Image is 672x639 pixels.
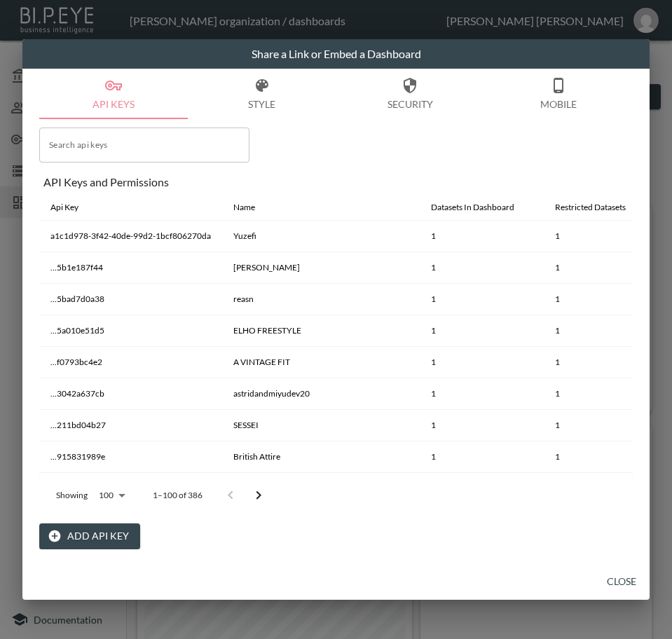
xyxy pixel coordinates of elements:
div: 100 [93,486,130,504]
th: 1 [544,473,655,504]
th: ELHO FREESTYLE [222,315,420,347]
button: API Keys [39,69,188,119]
th: astridandmiyudev20 [222,378,420,410]
th: British Attire [222,441,420,473]
th: 1 [544,284,655,315]
th: a1c1d978-3f42-40de-99d2-1bcf806270da [39,221,222,252]
th: Yuzefi [222,221,420,252]
div: Restricted Datasets [555,199,626,216]
th: 1 [544,252,655,284]
button: Close [599,569,644,595]
th: 1 [420,410,544,441]
th: 1 [544,441,655,473]
th: Lili Curia [222,252,420,284]
th: ...915831989e [39,441,222,473]
th: 1 [544,315,655,347]
th: 1 [420,347,544,378]
th: 1 [420,284,544,315]
th: 1 [420,441,544,473]
p: 1–100 of 386 [153,489,203,501]
th: 1 [544,347,655,378]
th: 1 [544,410,655,441]
div: Api Key [50,199,78,216]
th: 1 [544,221,655,252]
th: 1 [420,221,544,252]
th: A VINTAGE FIT [222,347,420,378]
th: ...5bad7d0a38 [39,284,222,315]
div: API Keys and Permissions [43,175,633,188]
th: ...211bd04b27 [39,410,222,441]
span: Datasets In Dashboard [431,199,533,216]
th: 1 [420,378,544,410]
span: Restricted Datasets [555,199,644,216]
span: Name [233,199,273,216]
th: 1 [420,315,544,347]
th: ...3898ba9e00 [39,473,222,504]
th: Sofia and Spritz [222,473,420,504]
th: reasn [222,284,420,315]
button: Security [336,69,485,119]
th: 1 [420,252,544,284]
th: ...f0793bc4e2 [39,347,222,378]
button: Add API Key [39,523,140,549]
div: Datasets In Dashboard [431,199,514,216]
button: Go to next page [245,481,273,509]
button: Style [188,69,336,119]
th: 1 [420,473,544,504]
span: Api Key [50,199,97,216]
h2: Share a Link or Embed a Dashboard [22,39,650,69]
th: ...3042a637cb [39,378,222,410]
th: ...5b1e187f44 [39,252,222,284]
th: 1 [544,378,655,410]
button: Mobile [484,69,633,119]
th: ...5a010e51d5 [39,315,222,347]
div: Name [233,199,255,216]
th: SESSEI [222,410,420,441]
p: Showing [56,489,88,501]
